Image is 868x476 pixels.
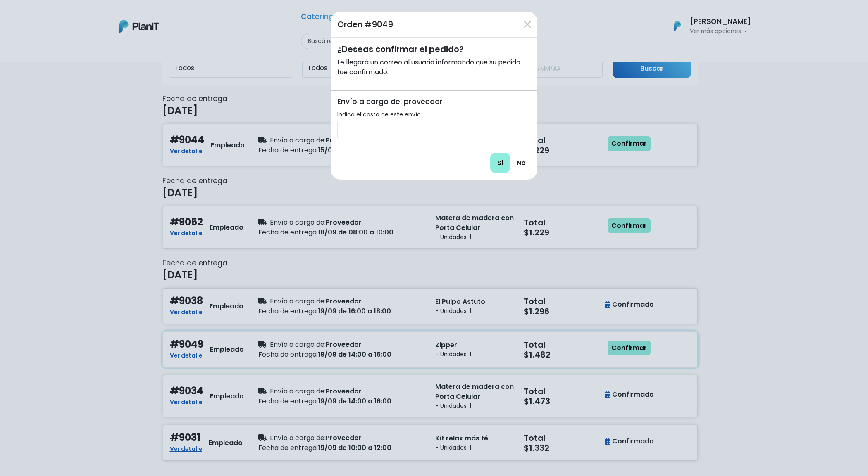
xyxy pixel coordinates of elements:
[337,110,421,119] label: Indica el costo de este envío
[521,18,534,31] button: Close
[337,18,393,31] h5: Orden #9049
[337,57,531,77] p: Le llegará un correo al usuario informando que su pedido fue confirmado.
[490,153,510,173] input: Si
[337,44,531,54] h5: ¿Deseas confirmar el pedido?
[337,97,453,106] h6: Envío a cargo del proveedor
[43,8,119,24] div: ¿Necesitás ayuda?
[512,153,531,173] a: No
